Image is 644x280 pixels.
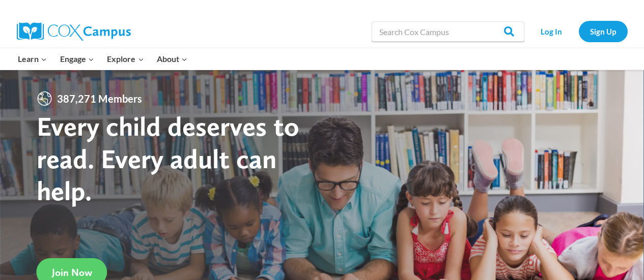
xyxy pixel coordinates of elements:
[372,21,524,42] input: Search Cox Campus
[12,48,194,70] nav: Primary Navigation
[53,90,146,107] span: 387,271 Members
[529,21,574,42] a: Log In
[17,22,131,41] img: Cox Campus
[18,52,47,66] span: Learn
[529,21,628,42] nav: Secondary Navigation
[107,52,144,66] span: Explore
[52,266,92,278] span: Join Now
[60,52,94,66] span: Engage
[37,110,299,207] strong: Every child deserves to read. Every adult can help.
[157,52,187,66] span: About
[579,21,628,42] a: Sign Up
